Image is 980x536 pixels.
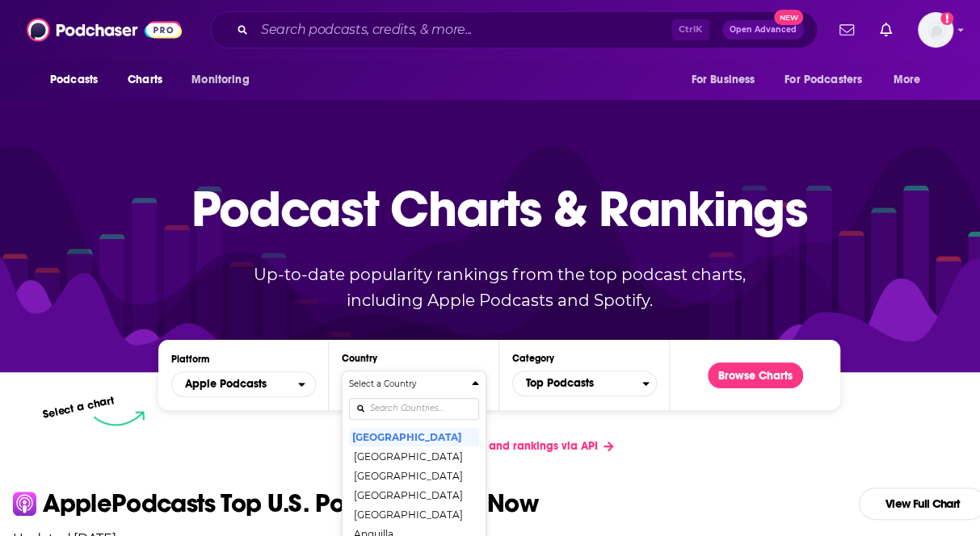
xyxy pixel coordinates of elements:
[774,10,803,25] span: New
[43,491,538,517] p: Apple Podcasts Top U.S. Podcasts Right Now
[372,426,626,466] a: Get podcast charts and rankings via API
[128,69,162,91] span: Charts
[349,466,479,485] button: [GEOGRAPHIC_DATA]
[918,12,953,48] img: User Profile
[774,65,885,95] button: open menu
[708,362,803,388] button: Browse Charts
[385,439,597,453] span: Get podcast charts and rankings via API
[41,393,116,421] p: Select a chart
[679,65,775,95] button: open menu
[784,69,862,91] span: For Podcasters
[349,505,479,524] button: [GEOGRAPHIC_DATA]
[27,15,182,45] img: Podchaser - Follow, Share and Rate Podcasts
[918,12,953,48] span: Logged in as Naomiumusic
[513,370,642,397] span: Top Podcasts
[671,19,709,40] span: Ctrl K
[191,156,808,261] p: Podcast Charts & Rankings
[117,65,172,95] a: Charts
[191,69,249,91] span: Monitoring
[349,485,479,505] button: [GEOGRAPHIC_DATA]
[940,12,953,25] svg: Add a profile image
[833,16,860,44] a: Show notifications dropdown
[349,427,479,446] button: [GEOGRAPHIC_DATA]
[691,69,755,91] span: For Business
[873,16,898,44] a: Show notifications dropdown
[722,20,804,40] button: Open AdvancedNew
[894,69,921,91] span: More
[349,446,479,466] button: [GEOGRAPHIC_DATA]
[349,380,465,388] h4: Select a Country
[94,411,145,426] img: select arrow
[512,371,657,396] button: Categories
[13,492,36,515] img: apple Icon
[210,11,818,48] div: Search podcasts, credits, & more...
[730,26,797,34] span: Open Advanced
[918,12,953,48] button: Show profile menu
[185,379,267,390] span: Apple Podcasts
[221,262,777,313] p: Up-to-date popularity rankings from the top podcast charts, including Apple Podcasts and Spotify.
[39,65,119,95] button: open menu
[349,398,479,420] input: Search Countries...
[254,17,671,43] input: Search podcasts, credits, & more...
[171,371,316,397] h2: Platforms
[882,65,941,95] button: open menu
[180,65,270,95] button: open menu
[171,371,316,397] button: open menu
[50,69,98,91] span: Podcasts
